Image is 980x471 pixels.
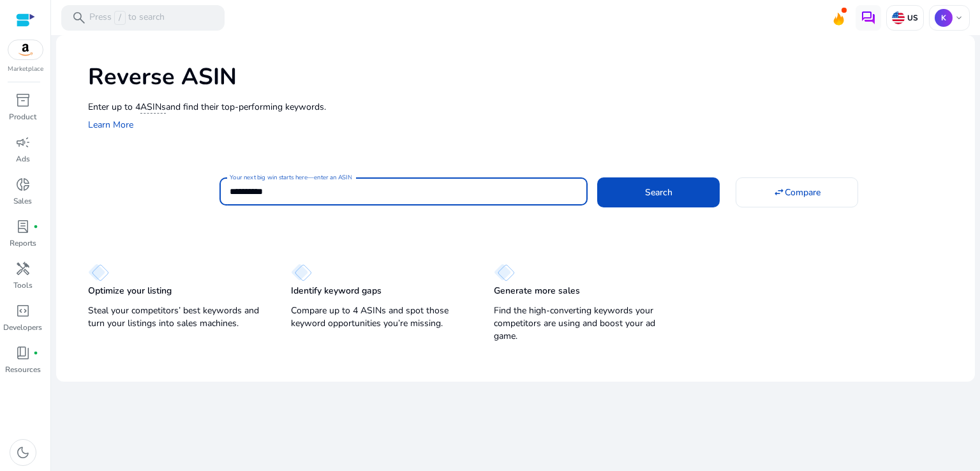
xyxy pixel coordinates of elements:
p: Find the high-converting keywords your competitors are using and boost your ad game. [494,304,671,343]
mat-label: Your next big win starts here—enter an ASIN [230,173,352,182]
p: Generate more sales [494,285,580,297]
p: K [935,9,953,27]
button: Search [597,177,720,207]
span: search [71,10,87,26]
p: Reports [10,237,36,249]
p: Press to search [89,11,165,25]
span: donut_small [15,177,31,192]
mat-icon: swap_horiz [773,186,785,198]
span: Compare [785,186,820,199]
p: Marketplace [8,64,43,74]
p: US [905,13,918,23]
p: Compare up to 4 ASINs and spot those keyword opportunities you’re missing. [291,304,468,330]
p: Resources [5,364,41,375]
h1: Reverse ASIN [88,63,962,91]
p: Developers [3,322,42,333]
span: lab_profile [15,219,31,234]
span: Search [645,186,672,199]
span: / [114,11,126,25]
p: Product [9,111,36,123]
p: Enter up to 4 and find their top-performing keywords. [88,100,962,114]
p: Tools [13,280,33,291]
p: Ads [16,153,30,165]
span: inventory_2 [15,93,31,108]
span: campaign [15,135,31,150]
a: Learn More [88,119,133,131]
img: diamond.svg [494,264,515,281]
span: code_blocks [15,303,31,318]
span: dark_mode [15,445,31,460]
span: fiber_manual_record [33,350,38,355]
img: us.svg [892,11,905,24]
span: handyman [15,261,31,276]
span: book_4 [15,345,31,361]
img: diamond.svg [88,264,109,281]
span: fiber_manual_record [33,224,38,229]
span: keyboard_arrow_down [954,13,964,23]
span: ASINs [140,101,166,114]
img: amazon.svg [8,40,43,59]
p: Optimize your listing [88,285,172,297]
img: diamond.svg [291,264,312,281]
button: Compare [736,177,858,207]
p: Steal your competitors’ best keywords and turn your listings into sales machines. [88,304,265,330]
p: Identify keyword gaps [291,285,382,297]
p: Sales [13,195,32,207]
